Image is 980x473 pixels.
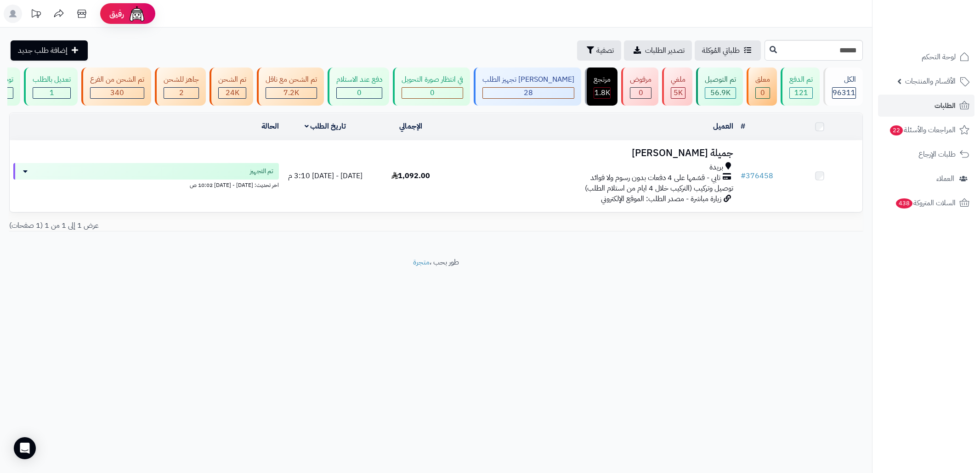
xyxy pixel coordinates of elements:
[756,88,770,98] div: 0
[288,170,363,181] span: [DATE] - [DATE] 3:10 م
[878,143,974,165] a: طلبات الإرجاع
[935,99,956,112] span: الطلبات
[755,74,770,85] div: معلق
[619,68,660,106] a: مرفوض 0
[577,40,621,61] button: تصفية
[266,88,317,98] div: 7222
[91,88,144,98] div: 340
[357,87,362,98] span: 0
[2,220,436,231] div: عرض 1 إلى 1 من 1 (1 صفحات)
[14,437,36,459] div: Open Intercom Messenger
[305,121,346,132] a: تاريخ الطلب
[33,74,71,85] div: تعديل بالطلب
[695,40,761,61] a: طلباتي المُوكلة
[482,74,574,85] div: [PERSON_NAME] تجهيز الطلب
[645,45,685,56] span: تصدير الطلبات
[399,121,422,132] a: الإجمالي
[483,88,574,98] div: 28
[402,74,463,85] div: في انتظار صورة التحويل
[266,74,317,85] div: تم الشحن مع ناقل
[336,74,382,85] div: دفع عند الاستلام
[179,87,184,98] span: 2
[18,45,68,56] span: إضافة طلب جديد
[164,74,199,85] div: جاهز للشحن
[430,87,435,98] span: 0
[895,197,956,209] span: السلات المتروكة
[261,121,279,132] a: الحالة
[671,88,685,98] div: 4995
[709,162,723,173] span: بريدة
[710,87,731,98] span: 56.9K
[713,121,733,132] a: العميل
[326,68,391,106] a: دفع عند الاستلام 0
[779,68,821,106] a: تم الدفع 121
[741,170,746,181] span: #
[674,87,683,98] span: 5K
[583,68,619,106] a: مرتجع 1.8K
[705,88,736,98] div: 56949
[79,68,153,106] a: تم الشحن من الفرع 340
[624,40,692,61] a: تصدير الطلبات
[878,119,974,141] a: المراجعات والأسئلة22
[255,68,326,106] a: تم الشحن مع ناقل 7.2K
[50,87,54,98] span: 1
[13,180,279,189] div: اخر تحديث: [DATE] - [DATE] 10:02 ص
[283,87,299,98] span: 7.2K
[671,74,685,85] div: ملغي
[936,172,954,185] span: العملاء
[832,74,856,85] div: الكل
[878,192,974,214] a: السلات المتروكة438
[833,87,855,98] span: 96311
[208,68,255,106] a: تم الشحن 24K
[153,68,208,106] a: جاهز للشحن 2
[821,68,865,106] a: الكل96311
[601,193,721,204] span: زيارة مباشرة - مصدر الطلب: الموقع الإلكتروني
[594,88,610,98] div: 1836
[702,45,740,56] span: طلباتي المُوكلة
[596,45,614,56] span: تصفية
[889,124,956,136] span: المراجعات والأسئلة
[895,198,913,208] span: 438
[585,183,733,194] span: توصيل وتركيب (التركيب خلال 4 ايام من استلام الطلب)
[745,68,779,106] a: معلق 0
[630,88,651,98] div: 0
[918,7,971,26] img: logo-2.png
[250,167,273,176] span: تم التجهيز
[226,87,239,98] span: 24K
[639,87,643,98] span: 0
[922,51,956,63] span: لوحة التحكم
[789,74,813,85] div: تم الدفع
[741,170,773,181] a: #376458
[595,87,610,98] span: 1.8K
[391,170,430,181] span: 1,092.00
[905,75,956,88] span: الأقسام والمنتجات
[164,88,198,98] div: 2
[741,121,745,132] a: #
[794,87,808,98] span: 121
[790,88,812,98] div: 121
[630,74,651,85] div: مرفوض
[590,173,720,183] span: تابي - قسّمها على 4 دفعات بدون رسوم ولا فوائد
[22,68,79,106] a: تعديل بالطلب 1
[918,148,956,161] span: طلبات الإرجاع
[110,87,124,98] span: 340
[694,68,745,106] a: تم التوصيل 56.9K
[413,257,430,268] a: متجرة
[457,148,733,158] h3: جميلة [PERSON_NAME]
[524,87,533,98] span: 28
[109,8,124,19] span: رفيق
[11,40,88,61] a: إضافة طلب جديد
[878,46,974,68] a: لوحة التحكم
[90,74,144,85] div: تم الشحن من الفرع
[760,87,765,98] span: 0
[402,88,463,98] div: 0
[128,5,146,23] img: ai-face.png
[391,68,472,106] a: في انتظار صورة التحويل 0
[878,95,974,117] a: الطلبات
[219,88,246,98] div: 24023
[889,125,903,135] span: 22
[594,74,611,85] div: مرتجع
[660,68,694,106] a: ملغي 5K
[337,88,382,98] div: 0
[218,74,246,85] div: تم الشحن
